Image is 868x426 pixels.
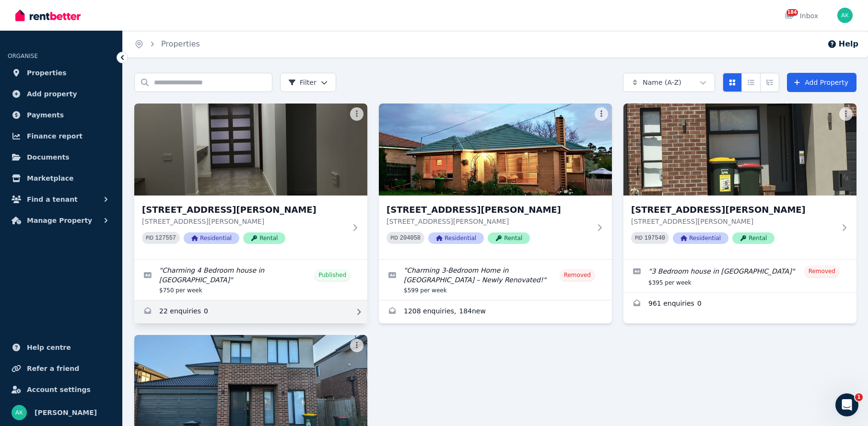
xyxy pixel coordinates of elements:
[631,217,835,226] p: [STREET_ADDRESS][PERSON_NAME]
[8,190,115,209] button: Find a tenant
[835,393,858,416] iframe: Intercom live chat
[142,203,346,217] h3: [STREET_ADDRESS][PERSON_NAME]
[134,104,367,259] a: 5 Rhone Drive, Wollert[STREET_ADDRESS][PERSON_NAME][STREET_ADDRESS][PERSON_NAME]PID 127557Residen...
[839,107,853,121] button: More options
[8,148,115,167] a: Documents
[785,11,818,21] div: Inbox
[27,173,73,184] span: Marketplace
[379,260,612,300] a: Edit listing: Charming 3-Bedroom Home in Peaceful Glenroy Street – Newly Renovated!
[723,73,779,92] div: View options
[643,78,681,87] span: Name (A-Z)
[288,78,317,87] span: Filter
[8,84,115,104] a: Add property
[387,203,591,217] h3: [STREET_ADDRESS][PERSON_NAME]
[595,107,608,121] button: More options
[623,293,856,316] a: Enquiries for 44 BILBY STREET, CRAIGIEBURN
[8,105,115,125] a: Payments
[142,217,346,226] p: [STREET_ADDRESS][PERSON_NAME]
[27,151,70,163] span: Documents
[379,300,612,323] a: Enquiries for 29 Ridgeway Avenue, Glenroy
[623,104,856,196] img: 44 BILBY STREET, CRAIGIEBURN
[134,104,367,196] img: 5 Rhone Drive, Wollert
[787,73,856,92] a: Add Property
[134,260,367,300] a: Edit listing: Charming 4 Bedroom house in Wollert
[243,232,285,244] span: Rental
[155,235,176,242] code: 127557
[379,104,612,259] a: 29 Ridgeway Avenue, Glenroy[STREET_ADDRESS][PERSON_NAME][STREET_ADDRESS][PERSON_NAME]PID 204058Re...
[8,63,115,82] a: Properties
[161,39,200,48] a: Properties
[123,31,211,58] nav: Breadcrumb
[8,127,115,146] a: Finance report
[27,67,67,79] span: Properties
[623,260,856,292] a: Edit listing: 3 Bedroom house in craigieburn
[280,73,336,92] button: Filter
[837,8,853,23] img: Ashwin Kumar
[27,215,92,226] span: Manage Property
[488,232,530,244] span: Rental
[15,8,81,23] img: RentBetter
[27,130,82,142] span: Finance report
[855,393,863,401] span: 1
[134,300,367,323] a: Enquiries for 5 Rhone Drive, Wollert
[387,217,591,226] p: [STREET_ADDRESS][PERSON_NAME]
[350,339,364,352] button: More options
[27,194,78,205] span: Find a tenant
[184,232,239,244] span: Residential
[741,73,761,92] button: Compact list view
[635,235,643,241] small: PID
[27,363,79,374] span: Refer a friend
[12,405,27,420] img: Ashwin Kumar
[400,235,421,242] code: 204058
[390,235,398,241] small: PID
[27,109,64,121] span: Payments
[732,232,774,244] span: Rental
[673,232,728,244] span: Residential
[27,342,71,353] span: Help centre
[379,104,612,196] img: 29 Ridgeway Avenue, Glenroy
[35,407,97,418] span: [PERSON_NAME]
[8,53,38,59] span: ORGANISE
[723,73,742,92] button: Card view
[786,9,798,16] span: 184
[8,338,115,357] a: Help centre
[645,235,665,242] code: 197540
[8,211,115,230] button: Manage Property
[350,107,364,121] button: More options
[623,73,715,92] button: Name (A-Z)
[428,232,484,244] span: Residential
[8,359,115,378] a: Refer a friend
[631,203,835,217] h3: [STREET_ADDRESS][PERSON_NAME]
[8,169,115,188] a: Marketplace
[827,38,858,50] button: Help
[623,104,856,259] a: 44 BILBY STREET, CRAIGIEBURN[STREET_ADDRESS][PERSON_NAME][STREET_ADDRESS][PERSON_NAME]PID 197540R...
[8,380,115,399] a: Account settings
[146,235,153,241] small: PID
[27,88,77,100] span: Add property
[27,384,91,395] span: Account settings
[760,73,779,92] button: Expanded list view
